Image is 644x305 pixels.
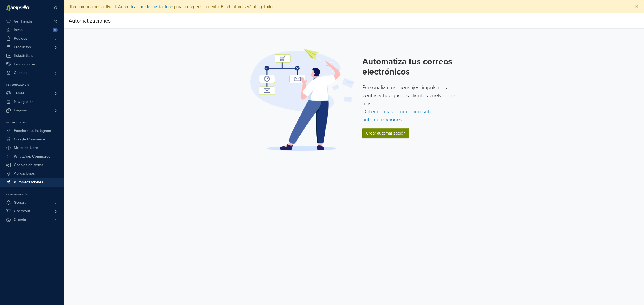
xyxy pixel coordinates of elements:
[14,144,38,152] span: Mercado Libre
[362,84,460,124] p: Personaliza tus mensajes, impulsa las ventas y haz que los clientes vuelvan por más.
[14,135,45,144] span: Google Commerce
[14,26,23,34] span: Inicio
[14,161,43,169] span: Canales de Venta
[14,69,28,77] span: Clientes
[14,127,51,135] span: Facebook & Instagram
[362,109,443,123] a: Obtenga más información sobre las automatizaciones
[14,98,34,106] span: Navegación
[53,28,58,32] span: 6
[14,178,43,187] span: Automatizaciones
[69,16,111,26] div: Automatizaciones
[118,4,174,9] a: Autenticación de dos factores
[248,48,356,151] img: Automation
[362,128,409,138] a: Crear automatización
[14,43,31,51] span: Productos
[6,84,64,87] p: Personalización
[14,198,27,207] span: General
[630,0,644,13] button: Close
[14,60,36,69] span: Promociones
[14,215,26,224] span: Cuenta
[14,17,32,26] span: Ver Tienda
[6,193,64,196] p: Configuración
[14,89,24,98] span: Temas
[14,207,30,215] span: Checkout
[6,121,64,124] p: Integraciones
[14,51,33,60] span: Estadísticas
[635,3,638,10] span: ×
[14,34,27,43] span: Pedidos
[14,169,35,178] span: Aplicaciones
[362,57,460,77] h2: Automatiza tus correos electrónicos
[14,152,50,161] span: WhatsApp Commerce
[14,106,27,115] span: Páginas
